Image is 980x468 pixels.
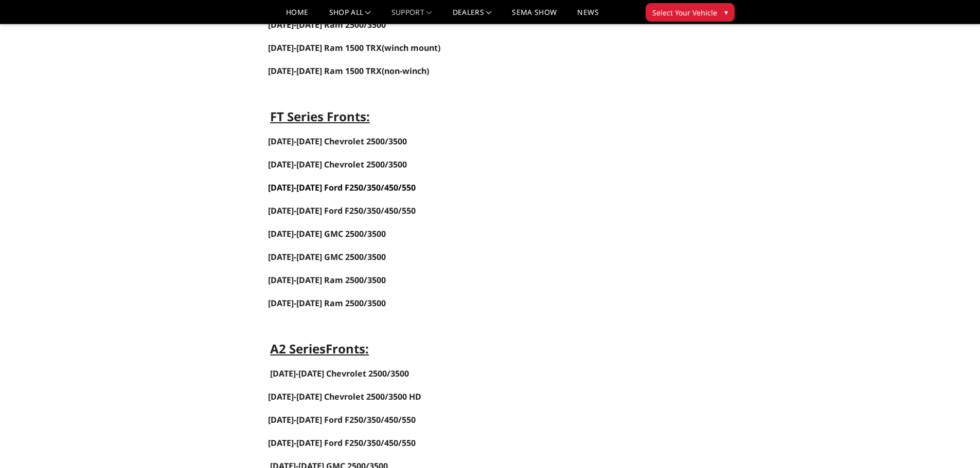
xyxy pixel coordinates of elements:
[270,368,409,379] a: [DATE]-[DATE] Chevrolet 2500/3500
[268,65,429,77] span: (non-winch)
[268,228,386,239] a: [DATE]-[DATE] GMC 2500/3500
[268,42,382,53] span: [DATE]-[DATE] Ram 1500 TRX
[268,298,386,308] a: [DATE]-[DATE] Ram 2500/3500
[382,42,440,53] span: (winch mount)
[268,392,421,402] a: [DATE]-[DATE] Chevrolet 2500/3500 HD
[652,7,717,18] span: Select Your Vehicle
[270,108,370,125] strong: FT Series Fronts:
[268,391,421,402] span: [DATE]-[DATE] Chevrolet 2500/3500 HD
[391,9,432,24] a: Support
[724,7,728,17] span: ▾
[268,19,386,30] a: [DATE]-[DATE] Ram 2500/3500
[268,43,382,53] a: [DATE]-[DATE] Ram 1500 TRX
[577,9,598,24] a: News
[329,9,371,24] a: shop all
[268,274,386,286] a: [DATE]-[DATE] Ram 2500/3500
[268,205,416,216] a: [DATE]-[DATE] Ford F250/350/450/550
[268,159,407,170] a: [DATE]-[DATE] Chevrolet 2500/3500
[268,65,382,77] a: [DATE]-[DATE] Ram 1500 TRX
[286,9,308,24] a: Home
[453,9,492,24] a: Dealers
[326,340,365,357] strong: Fronts
[929,419,980,468] iframe: Chat Widget
[646,3,735,22] button: Select Your Vehicle
[512,9,557,24] a: SEMA Show
[268,251,386,263] a: [DATE]-[DATE] GMC 2500/3500
[270,340,369,357] strong: A2 Series :
[268,414,416,425] a: [DATE]-[DATE] Ford F250/350/450/550
[268,182,416,193] a: [DATE]-[DATE] Ford F250/350/450/550
[268,136,407,147] a: [DATE]-[DATE] Chevrolet 2500/3500
[268,297,386,309] span: [DATE]-[DATE] Ram 2500/3500
[268,437,416,448] a: [DATE]-[DATE] Ford F250/350/450/550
